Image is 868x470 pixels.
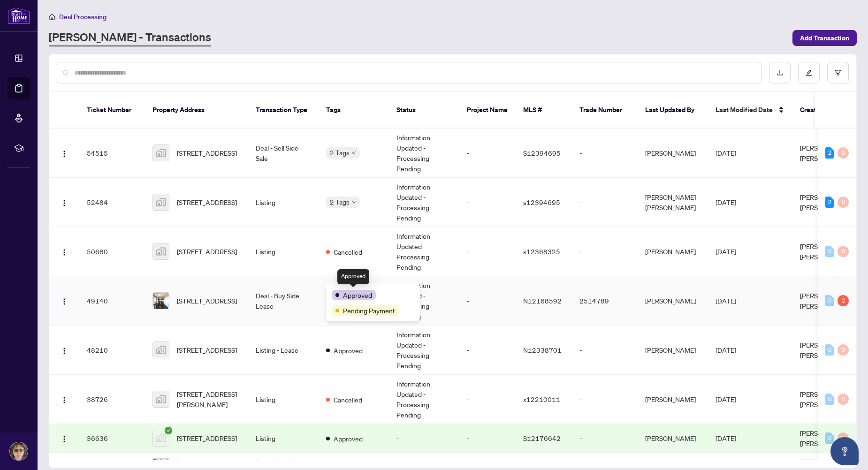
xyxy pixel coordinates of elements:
img: Logo [61,435,68,443]
img: thumbnail-img [153,293,169,309]
td: [PERSON_NAME] [638,375,708,424]
div: 0 [825,246,834,257]
td: - [572,227,638,276]
span: [STREET_ADDRESS] [177,296,237,306]
span: Cancelled [334,247,362,257]
th: MLS # [516,92,572,129]
span: [STREET_ADDRESS] [177,345,237,355]
td: Information Updated - Processing Pending [389,375,459,424]
button: Logo [57,195,72,210]
span: [PERSON_NAME] [PERSON_NAME] [800,341,851,359]
span: 2 Tags [330,197,350,207]
button: Logo [57,342,72,357]
td: - [572,178,638,227]
span: [DATE] [716,247,736,256]
span: N12168592 [523,296,562,305]
td: 54515 [79,129,145,178]
span: [STREET_ADDRESS] [177,433,237,443]
img: thumbnail-img [153,430,169,446]
td: - [459,178,516,227]
img: Logo [61,199,68,207]
td: Information Updated - Processing Pending [389,276,459,326]
button: Open asap [830,437,859,465]
div: 0 [838,246,849,257]
span: down [351,151,356,155]
img: logo [8,7,30,24]
span: x12210011 [523,395,560,403]
span: [STREET_ADDRESS] [177,148,237,158]
td: 2514789 [572,276,638,326]
span: [DATE] [716,346,736,354]
td: [PERSON_NAME] [638,276,708,326]
td: Information Updated - Processing Pending [389,178,459,227]
img: thumbnail-img [153,342,169,358]
span: [PERSON_NAME] [PERSON_NAME] [800,193,851,212]
td: - [459,375,516,424]
div: 0 [825,432,834,444]
img: Logo [61,298,68,305]
span: [STREET_ADDRESS][PERSON_NAME] [177,389,241,409]
td: 52484 [79,178,145,227]
span: Pending Payment [343,305,395,316]
span: [DATE] [716,198,736,206]
td: Listing [248,424,319,453]
img: Logo [61,249,68,256]
div: 2 [825,197,834,208]
td: - [572,326,638,375]
td: Information Updated - Processing Pending [389,129,459,178]
td: Listing - Lease [248,326,319,375]
th: Tags [319,92,389,129]
img: Profile Icon [10,442,28,460]
button: download [769,62,791,83]
span: Approved [343,290,372,300]
td: [PERSON_NAME] [638,424,708,453]
td: - [459,129,516,178]
td: Deal - Sell Side Sale [248,129,319,178]
span: S12176642 [523,434,561,442]
th: Last Modified Date [708,92,792,129]
span: Last Modified Date [716,105,773,115]
span: [PERSON_NAME] [PERSON_NAME] [800,390,851,409]
th: Ticket Number [79,92,145,129]
img: thumbnail-img [153,145,169,161]
span: Add Transaction [800,30,849,45]
th: Trade Number [572,92,638,129]
span: S12394695 [523,149,561,157]
span: Approved [334,433,363,444]
span: s12368325 [523,247,560,256]
td: - [459,276,516,326]
div: 0 [838,394,849,405]
td: - [389,424,459,453]
div: 0 [838,197,849,208]
div: 0 [825,344,834,356]
th: Status [389,92,459,129]
img: thumbnail-img [153,391,169,407]
div: 0 [838,147,849,159]
span: down [351,200,356,205]
span: Deal Processing [59,13,107,21]
td: - [572,424,638,453]
td: 48210 [79,326,145,375]
img: Logo [61,347,68,355]
button: Logo [57,431,72,446]
span: [STREET_ADDRESS] [177,197,237,207]
span: [PERSON_NAME] [PERSON_NAME] [800,429,851,447]
span: N12338701 [523,346,562,354]
span: check-circle [165,427,172,434]
td: Listing [248,178,319,227]
div: 2 [825,147,834,159]
img: Logo [61,150,68,158]
div: 0 [838,432,849,444]
td: 50680 [79,227,145,276]
span: 2 Tags [330,147,350,158]
th: Created By [792,92,849,129]
th: Transaction Type [248,92,319,129]
div: 0 [838,344,849,356]
div: 0 [825,295,834,306]
span: [DATE] [716,296,736,305]
button: Add Transaction [792,30,857,46]
td: [PERSON_NAME] [638,129,708,178]
th: Project Name [459,92,516,129]
span: Cancelled [334,394,362,405]
td: Deal - Buy Side Lease [248,276,319,326]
